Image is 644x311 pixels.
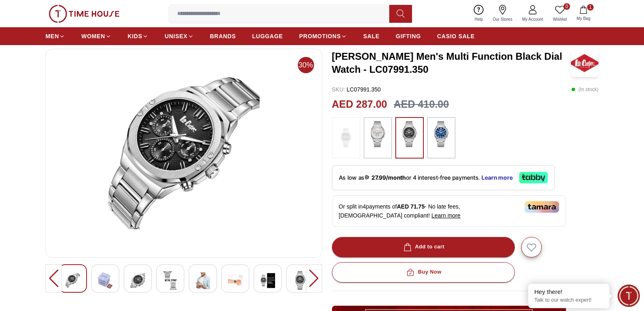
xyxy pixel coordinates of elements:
img: LEE COOPER Men's Multi Function Dark Green Dial Watch - LC07991.370 [195,271,210,290]
a: CASIO SALE [437,29,475,43]
span: AED 71.75 [397,203,425,210]
span: My Bag [573,15,594,22]
span: PROMOTIONS [299,32,341,40]
div: Chat Widget [618,285,640,307]
span: WOMEN [81,32,105,40]
img: LEE COOPER Men's Multi Function Dark Green Dial Watch - LC07991.370 [52,56,315,251]
span: MEN [46,32,59,40]
span: 0 [564,3,570,10]
span: GIFTING [396,32,421,40]
span: Our Stores [490,16,516,22]
a: KIDS [128,29,148,43]
span: CASIO SALE [437,32,475,40]
span: Wishlist [550,16,570,22]
span: LUGGAGE [252,32,283,40]
span: My Account [519,16,546,22]
a: BRANDS [210,29,236,43]
a: Our Stores [488,3,517,24]
div: Hey there! [534,288,603,296]
span: 30% [298,57,314,73]
span: Learn more [432,212,461,219]
a: LUGGAGE [252,29,283,43]
img: LEE COOPER Men's Multi Function Dark Green Dial Watch - LC07991.370 [130,271,145,290]
a: Help [470,3,488,24]
a: MEN [46,29,65,43]
p: Talk to our watch expert! [534,297,603,304]
h3: [PERSON_NAME] Men's Multi Function Black Dial Watch - LC07991.350 [332,50,571,76]
h3: AED 410.00 [394,97,449,112]
img: ... [368,121,388,147]
a: GIFTING [396,29,421,43]
button: Buy Now [332,262,515,283]
a: 0Wishlist [548,3,572,24]
p: LC07991.350 [332,85,381,94]
img: ... [49,5,119,23]
a: UNISEX [165,29,193,43]
img: ... [431,121,451,147]
div: Or split in 4 payments of - No late fees, [DEMOGRAPHIC_DATA] compliant! [332,195,566,227]
span: Help [471,16,486,22]
img: LEE COOPER Men's Multi Function Dark Green Dial Watch - LC07991.370 [163,271,178,290]
button: Add to cart [332,237,515,257]
img: LEE COOPER Men's Multi Function Dark Green Dial Watch - LC07991.370 [98,271,113,290]
span: SKU : [332,86,345,93]
a: WOMEN [81,29,111,43]
a: SALE [363,29,379,43]
img: LEE COOPER Men's Multi Function Dark Green Dial Watch - LC07991.370 [65,271,80,290]
img: Tamara [525,201,559,213]
img: ... [336,121,356,154]
img: LEE COOPER Men's Multi Function Dark Green Dial Watch - LC07991.370 [260,271,275,290]
div: Buy Now [405,268,441,277]
img: LEE COOPER Men's Multi Function Dark Green Dial Watch - LC07991.370 [228,271,243,290]
span: BRANDS [210,32,236,40]
img: LEE COOPER Men's Multi Function Dark Green Dial Watch - LC07991.370 [293,271,308,290]
span: 1 [587,4,594,11]
span: SALE [363,32,379,40]
h2: AED 287.00 [332,97,387,112]
p: ( In stock ) [571,85,598,94]
span: UNISEX [165,32,187,40]
img: ... [399,121,420,147]
a: PROMOTIONS [299,29,347,43]
div: Add to cart [402,242,445,252]
img: LEE COOPER Men's Multi Function Black Dial Watch - LC07991.350 [571,49,598,77]
button: 1My Bag [572,4,595,23]
span: KIDS [128,32,142,40]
